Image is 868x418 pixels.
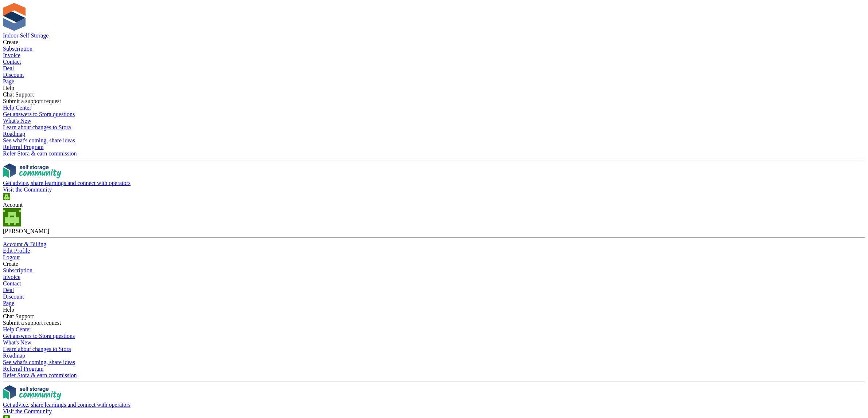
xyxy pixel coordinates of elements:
[3,137,865,144] div: See what's coming, share ideas
[3,150,865,157] div: Refer Stora & earn commission
[3,85,14,91] span: Help
[3,385,865,415] a: Get advice, share learnings and connect with operators Visit the Community
[3,307,14,313] span: Help
[3,352,25,359] span: Roadmap
[3,65,865,72] a: Deal
[3,274,865,280] a: Invoice
[3,163,61,178] img: community-logo-e120dcb29bea30313fccf008a00513ea5fe9ad107b9d62852cae38739ed8438e.svg
[3,104,865,118] a: Help Center Get answers to Stora questions
[3,118,865,131] a: What's New Learn about changes to Stora
[3,366,44,372] span: Referral Program
[3,118,31,124] span: What's New
[3,32,48,39] a: Indoor Self Storage
[3,98,865,104] div: Submit a support request
[3,202,23,208] span: Account
[3,385,61,400] img: community-logo-e120dcb29bea30313fccf008a00513ea5fe9ad107b9d62852cae38739ed8438e.svg
[3,111,865,118] div: Get answers to Stora questions
[3,339,31,346] span: What's New
[3,193,10,200] img: Helen Wilson
[3,248,865,254] a: Edit Profile
[3,131,865,144] a: Roadmap See what's coming, share ideas
[3,3,26,31] img: stora-icon-8386f47178a22dfd0bd8f6a31ec36ba5ce8667c1dd55bd0f319d3a0aa187defe.svg
[3,241,865,248] a: Account & Billing
[3,408,52,414] span: Visit the Community
[3,320,865,326] div: Submit a support request
[3,144,865,157] a: Referral Program Refer Stora & earn commission
[3,78,865,85] a: Page
[3,402,865,408] div: Get advice, share learnings and connect with operators
[3,287,865,293] a: Deal
[3,261,18,267] span: Create
[3,186,52,193] span: Visit the Community
[3,104,31,111] span: Help Center
[3,72,865,78] a: Discount
[3,333,865,339] div: Get answers to Stora questions
[3,208,21,226] img: Helen Wilson
[3,124,865,131] div: Learn about changes to Stora
[3,339,865,352] a: What's New Learn about changes to Stora
[3,144,44,150] span: Referral Program
[3,52,865,59] a: Invoice
[3,326,31,332] span: Help Center
[3,359,865,366] div: See what's coming, share ideas
[3,346,865,352] div: Learn about changes to Stora
[3,46,865,52] a: Subscription
[3,366,865,379] a: Referral Program Refer Stora & earn commission
[3,300,865,307] a: Page
[3,59,865,65] a: Contact
[3,228,865,234] div: [PERSON_NAME]
[3,39,18,45] span: Create
[3,352,865,366] a: Roadmap See what's coming, share ideas
[3,372,865,379] div: Refer Stora & earn commission
[3,254,865,261] a: Logout
[3,280,865,287] a: Contact
[3,267,865,274] a: Subscription
[3,91,34,98] span: Chat Support
[3,163,865,193] a: Get advice, share learnings and connect with operators Visit the Community
[3,293,865,300] a: Discount
[3,313,34,319] span: Chat Support
[3,131,25,137] span: Roadmap
[3,180,865,186] div: Get advice, share learnings and connect with operators
[3,326,865,339] a: Help Center Get answers to Stora questions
